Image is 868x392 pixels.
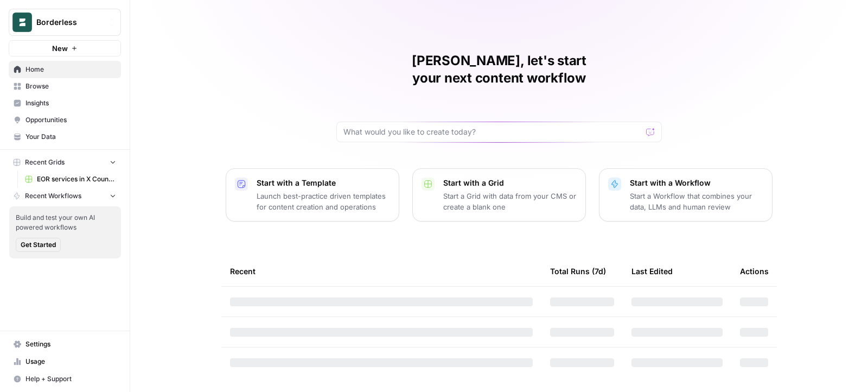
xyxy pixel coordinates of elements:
[443,191,577,212] p: Start a Grid with data from your CMS or create a blank one
[20,170,121,188] a: EOR services in X Country
[25,191,81,201] span: Recent Workflows
[25,157,65,167] span: Recent Grids
[443,178,577,188] p: Start with a Grid
[52,43,68,54] span: New
[412,168,586,222] button: Start with a GridStart a Grid with data from your CMS or create a blank one
[9,78,121,95] a: Browse
[230,256,533,286] div: Recent
[9,370,121,388] button: Help + Support
[25,115,116,125] span: Opportunities
[631,256,673,286] div: Last Edited
[37,174,116,184] span: EOR services in X Country
[630,191,763,212] p: Start a Workflow that combines your data, LLMs and human review
[740,256,769,286] div: Actions
[25,132,116,142] span: Your Data
[599,168,773,222] button: Start with a WorkflowStart a Workflow that combines your data, LLMs and human review
[9,40,121,56] button: New
[343,127,642,137] input: What would you like to create today?
[9,188,121,204] button: Recent Workflows
[9,111,121,129] a: Opportunities
[25,374,116,384] span: Help + Support
[9,353,121,370] a: Usage
[16,213,114,232] span: Build and test your own AI powered workflows
[9,336,121,353] a: Settings
[16,238,61,252] button: Get Started
[21,240,56,250] span: Get Started
[257,178,390,188] p: Start with a Template
[336,52,662,87] h1: [PERSON_NAME], let's start your next content workflow
[36,17,102,28] span: Borderless
[12,12,32,32] img: Borderless Logo
[9,61,121,78] a: Home
[9,9,121,36] button: Workspace: Borderless
[25,65,116,74] span: Home
[550,256,606,286] div: Total Runs (7d)
[25,98,116,108] span: Insights
[25,357,116,366] span: Usage
[226,168,399,222] button: Start with a TemplateLaunch best-practice driven templates for content creation and operations
[9,128,121,146] a: Your Data
[257,191,390,212] p: Launch best-practice driven templates for content creation and operations
[25,81,116,91] span: Browse
[25,339,116,349] span: Settings
[9,94,121,112] a: Insights
[9,154,121,170] button: Recent Grids
[630,178,763,188] p: Start with a Workflow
